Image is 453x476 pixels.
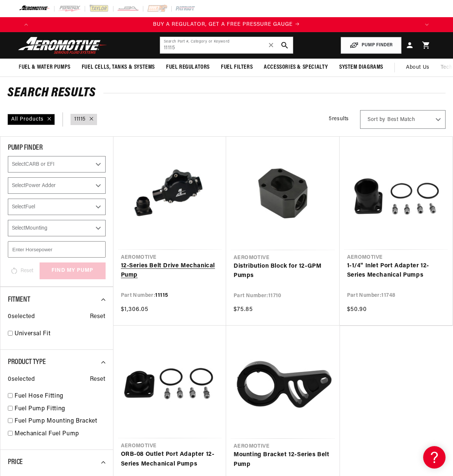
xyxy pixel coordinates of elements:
[329,116,349,122] span: 5 results
[90,375,106,385] span: Reset
[8,312,35,322] span: 0 selected
[400,59,435,77] a: About Us
[347,261,445,280] a: 1-1/4" Inlet Port Adapter 12-Series Mechanical Pumps
[15,329,106,339] a: Universal Fit
[7,87,446,99] h2: Search Results
[215,59,258,76] summary: Fuel Filters
[8,177,106,194] select: Power Adder
[82,63,155,71] span: Fuel Cells, Tanks & Systems
[16,37,109,54] img: Aeromotive
[419,17,434,32] button: Translation missing: en.sections.announcements.next_announcement
[8,241,106,258] input: Enter Horsepower
[221,63,253,71] span: Fuel Filters
[15,392,106,401] a: Fuel Hose Fitting
[339,63,383,71] span: System Diagrams
[19,63,71,71] span: Fuel & Water Pumps
[8,375,35,385] span: 0 selected
[406,65,429,70] span: About Us
[8,458,23,466] span: Price
[121,450,219,469] a: ORB-08 Outlet Port Adapter 12-Series Mechanical Pumps
[264,63,328,71] span: Accessories & Specialty
[15,429,106,439] a: Mechanical Fuel Pump
[341,37,402,54] button: PUMP FINDER
[121,261,219,280] a: 12-Series Belt Drive Mechanical Pump
[8,144,43,152] span: PUMP FINDER
[34,21,419,29] div: Announcement
[258,59,334,76] summary: Accessories & Specialty
[368,116,385,124] span: Sort by
[34,21,419,29] a: BUY A REGULATOR, GET A FREE PRESSURE GAUGE
[234,450,332,469] a: Mounting Bracket 12-Series Belt Pump
[160,37,293,53] input: Search by Part Number, Category or Keyword
[334,59,389,76] summary: System Diagrams
[15,404,106,414] a: Fuel Pump Fitting
[90,312,106,322] span: Reset
[268,39,275,51] span: ✕
[8,220,106,236] select: Mounting
[153,22,293,27] span: BUY A REGULATOR, GET A FREE PRESSURE GAUGE
[166,63,210,71] span: Fuel Regulators
[277,37,293,53] button: search button
[360,110,446,129] select: Sort by
[19,17,34,32] button: Translation missing: en.sections.announcements.previous_announcement
[8,199,106,215] select: Fuel
[234,262,332,281] a: Distribution Block for 12-GPM Pumps
[8,296,30,304] span: Fitment
[76,59,160,76] summary: Fuel Cells, Tanks & Systems
[15,417,106,426] a: Fuel Pump Mounting Bracket
[34,21,419,29] div: 1 of 4
[160,59,215,76] summary: Fuel Regulators
[74,115,86,124] a: 11115
[8,156,106,172] select: CARB or EFI
[8,358,46,366] span: Product Type
[7,114,55,125] div: All Products
[13,59,76,76] summary: Fuel & Water Pumps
